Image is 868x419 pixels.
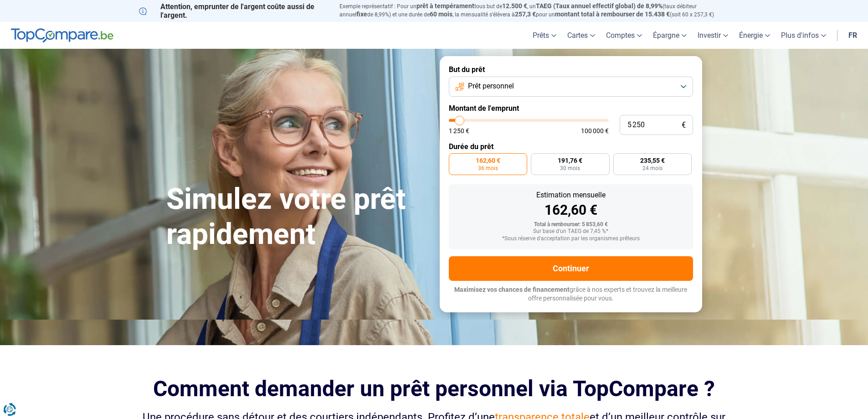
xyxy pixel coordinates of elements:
[449,65,693,74] label: But du prêt
[339,2,729,19] p: Exemple représentatif : Pour un tous but de , un (taux débiteur annuel de 8,99%) et une durée de ...
[449,77,693,97] button: Prêt personnel
[560,166,580,171] span: 30 mois
[166,182,429,252] h1: Simulez votre prêt rapidement
[449,128,469,134] span: 1 250 €
[456,228,686,235] div: Sur base d'un TAEG de 7,45 %*
[555,10,670,18] span: montant total à rembourser de 15.438 €
[139,2,329,20] p: Attention, emprunter de l'argent coûte aussi de l'argent.
[515,10,536,18] span: 257,3 €
[562,22,601,49] a: Cartes
[734,22,776,49] a: Énergie
[449,285,693,303] p: grâce à nos experts et trouvez la meilleure offre personnalisée pour vous.
[430,10,452,18] span: 60 mois
[456,236,686,242] div: *Sous réserve d'acceptation par les organismes prêteurs
[692,22,734,49] a: Investir
[456,222,686,228] div: Total à rembourser: 5 853,60 €
[139,376,729,401] h2: Comment demander un prêt personnel via TopCompare ?
[776,22,832,49] a: Plus d'infos
[843,22,863,49] a: fr
[468,81,514,91] span: Prêt personnel
[601,22,647,49] a: Comptes
[356,10,367,18] span: fixe
[682,121,686,129] span: €
[449,142,693,151] label: Durée du prêt
[536,2,663,10] span: TAEG (Taux annuel effectif global) de 8,99%
[558,157,582,164] span: 191,76 €
[478,166,498,171] span: 36 mois
[456,191,686,199] div: Estimation mensuelle
[416,2,474,10] span: prêt à tempérament
[581,128,609,134] span: 100 000 €
[454,286,570,293] span: Maximisez vos chances de financement
[502,2,527,10] span: 12.500 €
[647,22,692,49] a: Épargne
[449,104,693,113] label: Montant de l'emprunt
[642,166,663,171] span: 24 mois
[456,203,686,217] div: 162,60 €
[527,22,562,49] a: Prêts
[11,28,113,43] img: TopCompare
[640,157,665,164] span: 235,55 €
[449,256,693,281] button: Continuer
[476,157,500,164] span: 162,60 €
